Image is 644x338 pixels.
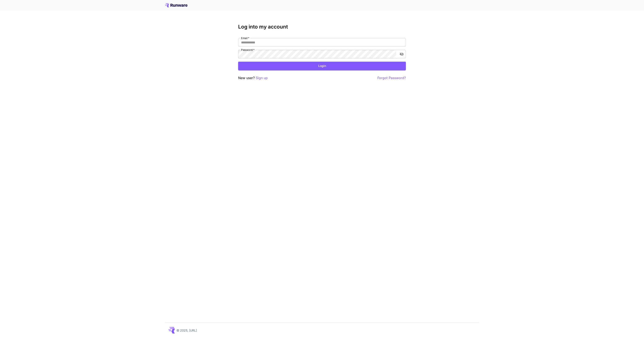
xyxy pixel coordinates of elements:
button: Sign up [256,75,268,81]
button: Login [238,62,406,70]
label: Email [241,36,249,40]
label: Password [241,48,254,52]
p: New user? [238,75,268,81]
h3: Log into my account [238,24,406,30]
button: toggle password visibility [398,50,405,58]
button: Forgot Password? [377,75,406,81]
p: © 2025, [URL] [177,328,197,333]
